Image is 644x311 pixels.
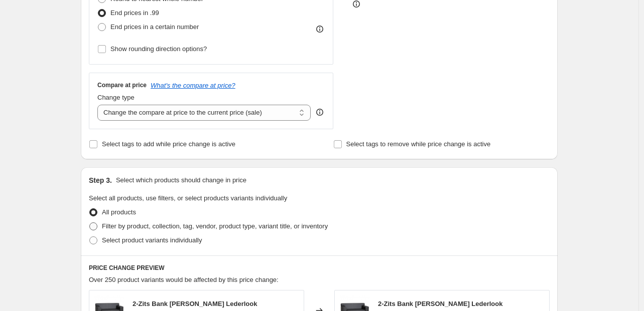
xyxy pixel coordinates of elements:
p: Select which products should change in price [116,175,246,185]
h2: Step 3. [89,175,112,185]
span: Over 250 product variants would be affected by this price change: [89,276,279,283]
span: All products [102,208,136,216]
span: End prices in .99 [110,9,159,17]
span: Select tags to add while price change is active [102,140,235,148]
span: Select tags to remove while price change is active [346,140,491,148]
span: Select product variants individually [102,236,202,244]
div: help [315,107,325,117]
button: What's the compare at price? [151,82,235,89]
span: 2-Zits Bank [PERSON_NAME] Lederlook [133,300,257,307]
span: End prices in a certain number [110,23,199,31]
span: 2-Zits Bank [PERSON_NAME] Lederlook [378,300,503,307]
span: Select all products, use filters, or select products variants individually [89,194,287,202]
span: Change type [97,94,135,101]
span: Filter by product, collection, tag, vendor, product type, variant title, or inventory [102,222,328,230]
span: Show rounding direction options? [110,45,207,53]
h3: Compare at price [97,81,147,89]
h6: PRICE CHANGE PREVIEW [89,264,550,272]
